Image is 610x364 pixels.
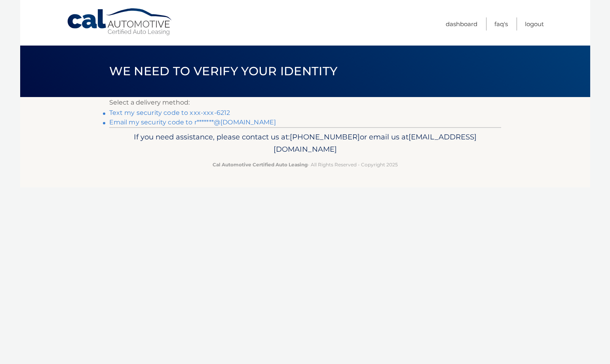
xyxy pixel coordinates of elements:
[213,162,308,168] strong: Cal Automotive Certified Auto Leasing
[525,17,544,30] a: Logout
[114,160,496,169] p: - All Rights Reserved - Copyright 2025
[290,132,360,141] span: [PHONE_NUMBER]
[109,109,230,116] a: Text my security code to xxx-xxx-6212
[109,118,276,126] a: Email my security code to r*******@[DOMAIN_NAME]
[109,97,501,108] p: Select a delivery method:
[67,8,173,36] a: Cal Automotive
[494,17,508,30] a: FAQ's
[109,64,338,78] span: We need to verify your identity
[446,17,477,30] a: Dashboard
[114,131,496,156] p: If you need assistance, please contact us at: or email us at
